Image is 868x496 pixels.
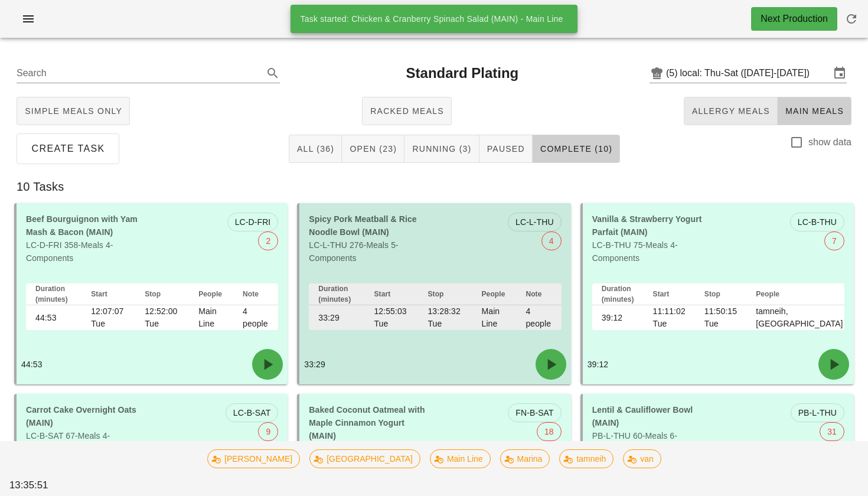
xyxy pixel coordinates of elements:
button: Racked Meals [362,97,452,125]
span: [GEOGRAPHIC_DATA] [317,450,413,468]
th: People [746,283,852,305]
td: 12:07:07 Tue [81,305,135,330]
div: LC-D-FRI 358-Meals 4-Components [19,205,152,272]
th: Duration (minutes) [26,283,81,305]
button: Paused [479,135,533,163]
div: 10 Tasks [7,168,861,205]
td: 11:50:15 Tue [695,305,746,330]
div: FN-B-SAT 62-Meals 3-Components [302,396,435,475]
span: van [631,450,654,468]
span: Open (23) [349,144,397,154]
td: 12:52:00 Tue [135,305,189,330]
span: 18 [544,423,554,440]
span: All (36) [296,144,334,154]
td: Main Line [472,305,517,330]
td: Main Line [189,305,233,330]
label: show data [808,136,851,148]
td: 4 people [233,305,278,330]
th: Start [644,283,695,305]
td: 11:11:02 Tue [644,305,695,330]
div: 33:29 [299,344,570,384]
th: Stop [418,283,472,305]
span: [PERSON_NAME] [215,450,292,468]
span: Marina [507,450,542,468]
div: LC-B-THU 75-Meals 4-Components [585,205,719,272]
button: All (36) [289,135,342,163]
b: Spicy Pork Meatball & Rice Noodle Bowl (MAIN) [309,214,416,237]
td: tamneih,[GEOGRAPHIC_DATA] [746,305,852,330]
td: 39:12 [592,305,644,330]
span: 7 [832,232,837,250]
div: 44:53 [17,344,288,384]
b: Baked Coconut Oatmeal with Maple Cinnamon Yogurt (MAIN) [309,405,425,440]
div: PB-L-THU 60-Meals 6-Components [585,396,719,462]
button: Create Task [17,133,119,164]
td: 13:28:32 Tue [418,305,472,330]
th: Stop [695,283,746,305]
span: 4 [549,232,554,250]
span: Complete (10) [540,144,612,154]
button: Allergy Meals [684,97,778,125]
td: 44:53 [26,305,81,330]
td: 33:29 [309,305,364,330]
b: Vanilla & Strawberry Yogurt Parfait (MAIN) [592,214,702,237]
button: Main Meals [778,97,851,125]
h2: Standard Plating [406,63,519,84]
span: LC-B-SAT [233,404,271,422]
div: (5) [666,67,680,79]
th: Duration (minutes) [309,283,364,305]
span: 9 [266,423,270,440]
span: Create Task [31,143,105,154]
span: Paused [487,144,525,154]
button: Running (3) [404,135,479,163]
th: Start [81,283,135,305]
span: tamneih [567,450,606,468]
span: PB-L-THU [798,404,837,422]
th: People [189,283,233,305]
div: 39:12 [583,344,854,384]
th: Duration (minutes) [592,283,644,305]
span: LC-B-THU [798,213,837,231]
span: Main Line [437,450,482,468]
td: 12:55:03 Tue [364,305,418,330]
b: Lentil & Cauliflower Bowl (MAIN) [592,405,693,428]
button: Open (23) [342,135,404,163]
div: LC-L-THU 276-Meals 5-Components [302,205,435,272]
th: Note [516,283,561,305]
span: Main Meals [785,106,844,116]
span: Allergy Meals [691,106,770,116]
div: LC-B-SAT 67-Meals 4-Components [19,396,152,462]
th: Note [233,283,278,305]
b: Beef Bourguignon with Yam Mash & Bacon (MAIN) [26,214,138,237]
td: 4 people [516,305,561,330]
span: Running (3) [412,144,471,154]
span: 2 [266,232,270,250]
button: Simple Meals Only [17,97,130,125]
div: Next Production [761,12,828,26]
div: 13:35:51 [7,475,79,495]
div: Task started: Chicken & Cranberry Spinach Salad (MAIN) - Main Line [291,5,572,33]
span: FN-B-SAT [515,404,553,422]
span: Racked Meals [370,106,444,116]
th: Stop [135,283,189,305]
span: Simple Meals Only [24,106,122,116]
th: People [472,283,517,305]
span: 31 [827,423,837,440]
span: LC-D-FRI [235,213,271,231]
b: Carrot Cake Overnight Oats (MAIN) [26,405,136,428]
th: Start [364,283,418,305]
span: LC-L-THU [515,213,554,231]
button: Complete (10) [533,135,620,163]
